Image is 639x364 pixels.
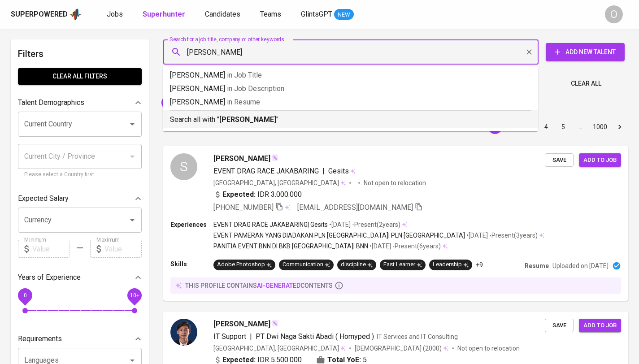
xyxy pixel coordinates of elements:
div: Fast Learner [383,260,422,269]
div: Leadership [433,260,469,269]
div: S [170,153,197,180]
button: Open [126,214,139,226]
span: [DEMOGRAPHIC_DATA] [355,344,423,353]
div: Years of Experience [18,269,142,286]
span: in Job Title [227,71,262,79]
button: Clear All [567,75,605,92]
span: Save [549,155,569,165]
b: Expected: [222,189,256,200]
p: • [DATE] - Present ( 3 years ) [465,231,538,240]
span: 10+ [130,292,139,299]
nav: pagination navigation [469,120,628,134]
p: • [DATE] - Present ( 6 years ) [368,242,441,251]
span: Add to job [583,155,617,165]
span: | [322,166,325,177]
p: +9 [476,260,483,269]
span: [PERSON_NAME] Gesit [161,98,231,107]
span: Gesits [328,167,349,175]
button: Clear All filters [18,68,142,85]
b: Superhunter [143,10,185,18]
button: Save [545,153,574,167]
p: [PERSON_NAME] [170,83,531,94]
button: Go to page 4 [539,120,553,134]
button: Clear [523,46,535,58]
div: [GEOGRAPHIC_DATA], [GEOGRAPHIC_DATA] [213,178,346,187]
p: Uploaded on [DATE] [552,261,609,270]
a: GlintsGPT NEW [301,9,354,20]
p: Skills [170,260,213,269]
div: Expected Salary [18,190,142,208]
span: Add New Talent [553,47,617,58]
div: [PERSON_NAME] Gesit [161,95,241,110]
span: in Resume [227,98,260,106]
span: Clear All [571,78,601,89]
span: in Job Description [227,84,284,93]
p: EVENT PAMERAN YANG DIADAKAN PLN [GEOGRAPHIC_DATA] | PLN [GEOGRAPHIC_DATA] [213,231,465,240]
p: Expected Salary [18,193,69,204]
span: | [250,331,252,342]
p: PANITIA EVENT BNN DI BKB [GEOGRAPHIC_DATA] | BNN [213,242,368,251]
b: [PERSON_NAME] [219,115,276,124]
p: [PERSON_NAME] [170,97,531,108]
div: IDR 3.000.000 [213,189,302,200]
a: Teams [260,9,283,20]
input: Value [32,240,70,258]
div: Superpowered [11,9,68,20]
div: Talent Demographics [18,94,142,112]
p: Not open to relocation [364,178,426,187]
span: Save [549,321,569,331]
button: Go to next page [613,120,627,134]
span: PT Dwi Naga Sakti Abadi ( Homyped ) [256,332,374,341]
button: Add to job [579,319,621,333]
span: [PERSON_NAME] [213,153,270,164]
span: GlintsGPT [301,10,332,18]
span: Candidates [205,10,240,18]
img: magic_wand.svg [271,320,278,327]
input: Value [104,240,142,258]
span: Clear All filters [25,71,135,82]
div: O [605,5,623,23]
p: Requirements [18,334,62,344]
div: Requirements [18,330,142,348]
a: Superpoweredapp logo [11,8,82,21]
p: Not open to relocation [457,344,520,353]
span: 0 [23,292,26,299]
span: [PHONE_NUMBER] [213,203,274,212]
a: Jobs [107,9,125,20]
span: Jobs [107,10,123,18]
p: this profile contains contents [185,281,333,290]
div: Communication [283,260,330,269]
p: Talent Demographics [18,97,84,108]
p: Resume [525,261,549,270]
span: [EMAIL_ADDRESS][DOMAIN_NAME] [297,203,413,212]
p: EVENT DRAG RACE JAKABARING | Gesits [213,220,328,229]
span: NEW [334,10,354,19]
button: Go to page 5 [556,120,570,134]
div: Adobe Photoshop [217,260,272,269]
a: Candidates [205,9,242,20]
p: Please select a Country first [24,170,135,179]
button: Go to page 1000 [590,120,610,134]
p: Years of Experience [18,272,81,283]
span: IT Services and IT Consulting [377,333,458,340]
a: Superhunter [143,9,187,20]
p: [PERSON_NAME] [170,70,531,81]
span: EVENT DRAG RACE JAKABARING [213,167,319,175]
p: Search all with " " [170,114,531,125]
div: (2000) [355,344,448,353]
img: bba4c055505e08273ea9ba424f3a903e.jpg [170,319,197,346]
a: S[PERSON_NAME]EVENT DRAG RACE JAKABARING|Gesits[GEOGRAPHIC_DATA], [GEOGRAPHIC_DATA]Not open to re... [163,146,628,301]
span: AI-generated [257,282,300,289]
button: Save [545,319,574,333]
button: Add to job [579,153,621,167]
p: Experiences [170,220,213,229]
button: Open [126,118,139,130]
h6: Filters [18,47,142,61]
button: Add New Talent [546,43,625,61]
div: [GEOGRAPHIC_DATA], [GEOGRAPHIC_DATA] [213,344,346,353]
img: app logo [70,8,82,21]
p: • [DATE] - Present ( 2 years ) [328,220,400,229]
span: [PERSON_NAME] [213,319,270,329]
span: IT Support [213,332,246,341]
div: discipline [341,260,373,269]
